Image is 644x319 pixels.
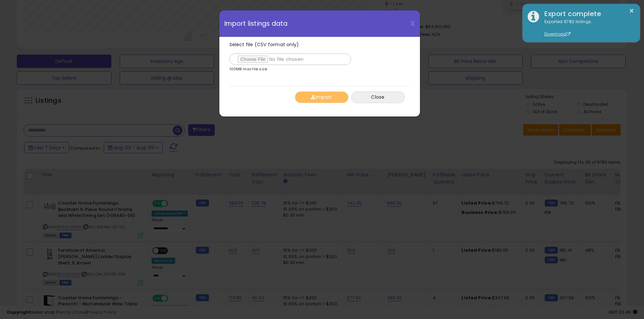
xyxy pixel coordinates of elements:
[539,9,635,19] div: Export complete
[539,19,635,37] div: Exported 9782 listings.
[629,7,634,15] button: ×
[224,20,288,27] span: Import listings data
[544,31,571,37] a: Download
[229,67,267,71] p: 100MB max file size
[351,91,405,103] button: Close
[295,91,348,103] button: Import
[410,19,415,28] span: X
[229,41,299,48] span: Select file (CSV format only)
